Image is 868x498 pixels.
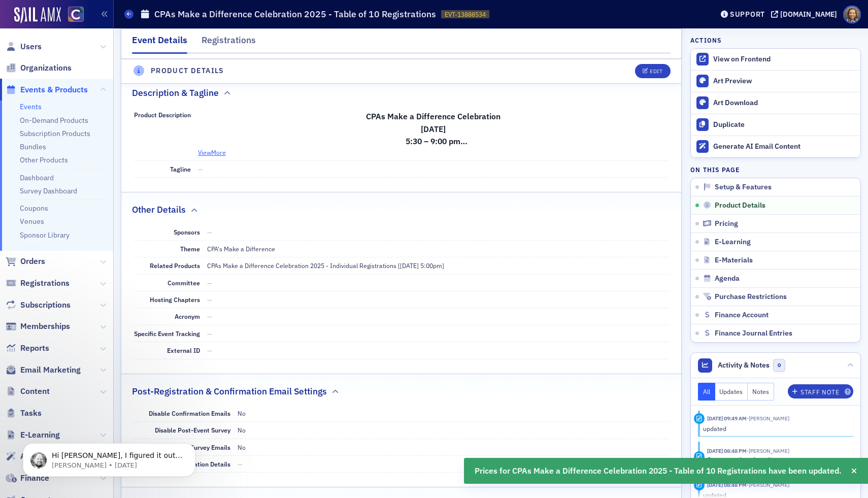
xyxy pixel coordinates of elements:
h2: Description & Tagline [132,86,219,99]
span: Tiffany Carson [747,481,789,488]
span: Specific Event Tracking [134,329,200,338]
h2: Other Details [132,203,186,216]
span: External ID [167,346,200,354]
span: Hosting Chapters [150,295,200,304]
div: Staff Note [800,389,839,395]
span: Tagline [170,165,191,173]
h5: Setup card updated [707,456,770,465]
div: Registrations [202,34,256,52]
a: Subscriptions [6,300,71,311]
a: Users [6,41,42,52]
button: Staff Note [788,384,853,399]
span: Disable Post-Event Survey [155,426,230,434]
a: Organizations [6,62,72,74]
div: Event Details [132,34,187,54]
span: Email Marketing [20,364,81,376]
span: — [207,228,212,236]
a: Events [20,102,42,111]
span: Acronym [175,312,200,320]
span: Profile [843,6,861,23]
a: On-Demand Products [20,116,88,125]
button: Notes [748,383,774,401]
button: Duplicate [691,114,860,136]
iframe: Intercom notifications message [8,422,211,493]
span: Organizations [20,62,72,74]
h4: Actions [690,36,722,45]
span: Content [20,386,50,397]
h1: CPAs Make a Difference Celebration 2025 - Table of 10 Registrations [154,8,436,20]
div: Activity [694,451,705,462]
span: Setup & Features [715,183,772,192]
div: CPAs Make a Difference Celebration 2025 - Individual Registrations [[DATE] 5:00pm] [207,261,444,270]
span: Lindsay Moore [747,415,789,422]
a: Survey Dashboard [20,186,77,195]
span: Registrations [20,278,70,289]
button: Edit [635,64,670,78]
div: Duplicate [713,120,855,129]
span: E-Materials [715,256,753,265]
a: Coupons [20,204,48,213]
span: Related Products [150,261,200,270]
button: Setup card updated [707,455,789,466]
div: Update [694,480,705,490]
div: Support [730,10,765,19]
span: Product Description [134,111,191,119]
time: 8/14/2025 08:48 PM [707,447,747,454]
dd: No [238,422,669,438]
span: — [207,312,212,320]
span: Tasks [20,408,42,419]
span: Memberships [20,321,70,332]
a: Dashboard [20,173,54,182]
a: Automations [6,451,68,462]
a: Venues [20,217,44,226]
a: Registrations [6,278,70,289]
span: Committee [168,279,200,287]
span: Theme [180,245,200,253]
span: Orders [20,256,45,267]
div: updated [703,424,847,433]
a: E-Learning [6,429,60,441]
h4: On this page [690,165,861,174]
div: Edit [650,69,662,74]
span: — [207,346,212,354]
h3: CPAs Make a Difference Celebration [DATE] 5:30 – 9:00 pm Embassy Suites [GEOGRAPHIC_DATA] [STREET... [198,110,669,148]
div: Art Download [713,98,855,108]
a: Bundles [20,142,46,151]
a: Memberships [6,321,70,332]
dd: No [238,405,669,421]
time: 8/14/2025 08:48 PM [707,481,747,488]
h2: Post-Registration & Confirmation Email Settings [132,385,327,398]
div: Art Preview [713,77,855,86]
div: View on Frontend [713,55,855,64]
span: — [198,165,203,173]
a: View on Frontend [691,49,860,70]
div: [DOMAIN_NAME] [780,10,837,19]
a: Subscription Products [20,129,90,138]
span: EVT-13888534 [445,10,486,19]
time: 9/9/2025 09:49 AM [707,415,747,422]
span: CPA's Make a Difference [207,245,275,253]
span: Users [20,41,42,52]
a: Tasks [6,408,42,419]
span: Prices for CPAs Make a Difference Celebration 2025 - Table of 10 Registrations have been updated. [475,465,842,477]
a: Reports [6,343,49,354]
div: Update [694,413,705,424]
span: Events & Products [20,84,88,95]
a: Art Preview [691,71,860,92]
span: Subscriptions [20,300,71,311]
a: Events & Products [6,84,88,95]
span: Finance Journal Entries [715,329,792,338]
a: Finance [6,473,49,484]
div: Generate AI Email Content [713,142,855,151]
span: Purchase Restrictions [715,292,787,302]
a: Other Products [20,155,68,164]
a: Email Marketing [6,364,81,376]
img: SailAMX [14,7,61,23]
a: Orders [6,256,45,267]
a: Sponsor Library [20,230,70,240]
button: Updates [715,383,748,401]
